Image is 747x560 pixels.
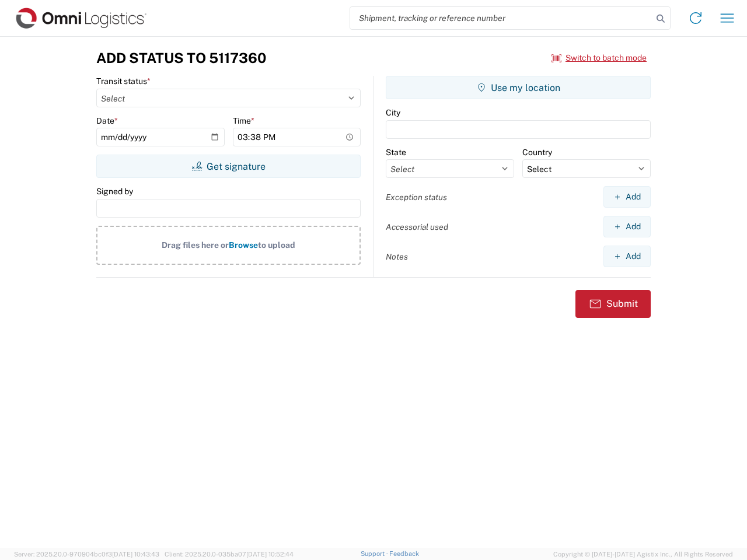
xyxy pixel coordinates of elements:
[165,551,294,558] span: Client: 2025.20.0-035ba07
[603,246,651,267] button: Add
[112,551,159,558] span: [DATE] 10:43:43
[96,186,133,197] label: Signed by
[14,551,159,558] span: Server: 2025.20.0-970904bc0f3
[386,251,408,262] label: Notes
[386,107,400,118] label: City
[96,76,151,86] label: Transit status
[386,147,406,157] label: State
[389,550,419,557] a: Feedback
[522,147,552,157] label: Country
[162,240,229,250] span: Drag files here or
[96,50,266,66] h3: Add Status to 5117360
[233,116,254,126] label: Time
[361,550,390,557] a: Support
[96,155,361,178] button: Get signature
[603,186,651,208] button: Add
[603,216,651,237] button: Add
[229,240,258,250] span: Browse
[96,116,118,126] label: Date
[258,240,295,250] span: to upload
[350,7,652,29] input: Shipment, tracking or reference number
[246,551,294,558] span: [DATE] 10:52:44
[386,222,448,232] label: Accessorial used
[386,76,651,99] button: Use my location
[551,48,647,68] button: Switch to batch mode
[386,192,447,202] label: Exception status
[553,549,733,559] span: Copyright © [DATE]-[DATE] Agistix Inc., All Rights Reserved
[575,290,651,318] button: Submit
